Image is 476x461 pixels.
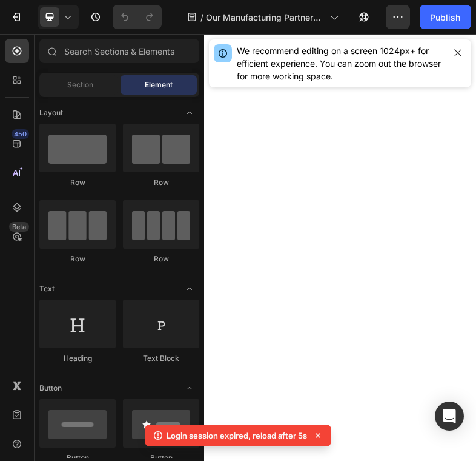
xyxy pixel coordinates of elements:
[167,429,307,442] p: Login session expired, reload after 5s
[9,222,29,232] div: Beta
[12,129,29,139] div: 450
[39,353,116,364] div: Heading
[145,79,173,90] span: Element
[39,383,62,394] span: Button
[435,402,464,431] div: Open Intercom Messenger
[39,39,199,63] input: Search Sections & Elements
[237,44,445,82] div: We recommend editing on a screen 1024px+ for efficient experience. You can zoom out the browser f...
[123,254,199,264] div: Row
[180,279,199,298] span: Toggle open
[206,11,325,24] span: Our Manufacturing Partners | Power Storage Solutions Manufacturers
[113,5,162,29] div: Undo/Redo
[39,254,116,264] div: Row
[420,5,471,29] button: Publish
[180,103,199,123] span: Toggle open
[123,353,199,364] div: Text Block
[123,177,199,188] div: Row
[39,177,116,188] div: Row
[39,107,63,118] span: Layout
[430,11,460,24] div: Publish
[67,79,93,90] span: Section
[180,379,199,398] span: Toggle open
[200,11,203,24] span: /
[39,283,55,294] span: Text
